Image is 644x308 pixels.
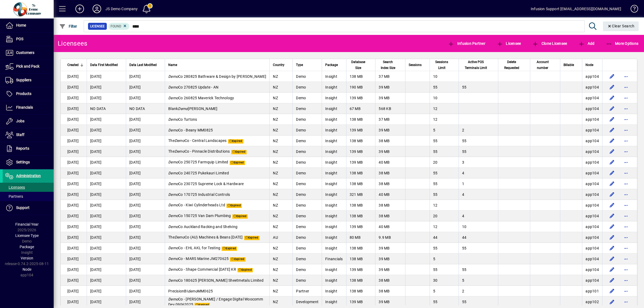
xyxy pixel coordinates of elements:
td: [DATE] [61,135,87,146]
td: 139 MB [346,157,375,168]
em: Demo [175,138,185,143]
em: Demo [178,107,188,111]
td: 55 [430,82,459,93]
span: Expired [230,161,245,165]
span: Co 250725 Farmquip Limited [168,160,228,164]
span: Administration [16,174,41,178]
span: Expired [228,139,243,144]
button: Edit [608,233,616,242]
td: NZ [269,125,292,135]
td: 4 [459,168,498,178]
td: Demo [292,82,322,93]
span: Billable [563,62,574,68]
td: [DATE] [87,114,126,125]
button: More options [622,137,630,145]
button: Edit [608,190,616,199]
td: 5 [430,125,459,135]
span: app104.prod.infusionbusinesssoftware.com [586,107,599,111]
span: app104.prod.infusionbusinesssoftware.com [586,171,599,175]
td: 39 MB [375,82,405,93]
em: Demo [168,192,178,197]
button: Edit [608,244,616,252]
td: 38 MB [375,200,405,211]
td: [DATE] [87,135,126,146]
td: [DATE] [61,157,87,168]
button: Licensee [495,39,522,48]
a: Jobs [3,115,54,128]
div: Data Last Modified [129,62,162,68]
td: 37 MB [375,114,405,125]
td: 67 MB [346,103,375,114]
span: Expired [231,150,247,154]
td: 138 MB [346,200,375,211]
span: Co Turtons [168,117,197,122]
td: 37 MB [375,71,405,82]
span: Data Last Modified [129,62,157,68]
td: Demo [292,135,322,146]
span: The Co - Pinnacle Distributions [168,149,230,153]
span: app104.prod.infusionbusinesssoftware.com [586,74,599,79]
span: Licensee [90,24,105,29]
td: NZ [269,168,292,178]
button: Add [71,4,88,14]
button: More options [622,222,630,231]
td: Demo [292,200,322,211]
span: Sessions Limit [433,59,451,71]
td: [DATE] [87,146,126,157]
td: [DATE] [61,103,87,114]
button: More options [622,233,630,242]
button: Edit [608,298,616,306]
td: 55 [430,146,459,157]
em: Demo [168,74,178,79]
td: 39 MB [375,146,405,157]
button: More options [622,169,630,177]
td: [DATE] [87,71,126,82]
span: Jobs [16,119,24,123]
button: More options [622,158,630,167]
td: [DATE] [87,82,126,93]
button: Edit [608,104,616,113]
span: Data First Modified [90,62,118,68]
span: app104.prod.infusionbusinesssoftware.com [586,182,599,186]
span: Add [578,41,594,46]
td: [DATE] [126,82,165,93]
button: Edit [608,222,616,231]
button: More options [622,104,630,113]
td: 190 MB [346,82,375,93]
td: NZ [269,211,292,221]
div: JS Demo Company [105,5,138,13]
span: Suppliers [16,78,31,82]
a: Staff [3,128,54,142]
td: Demo [292,114,322,125]
span: Delete Requested [502,59,522,71]
td: 40 MB [375,189,405,200]
td: Insight [322,103,346,114]
td: Insight [322,146,346,157]
span: The Co - Central Landscapes [168,138,227,143]
td: 1 [459,178,498,189]
td: 138 MB [346,178,375,189]
button: Edit [608,255,616,263]
span: Licensees [5,185,25,189]
td: Insight [322,114,346,125]
div: Name [168,62,266,68]
td: [DATE] [126,93,165,103]
em: Demo [168,203,178,207]
td: NZ [269,114,292,125]
span: Co 260825 Maverick Technology [168,96,234,100]
a: Suppliers [3,74,54,87]
span: app104.prod.infusionbusinesssoftware.com [586,139,599,143]
td: [DATE] [126,146,165,157]
button: More options [622,255,630,263]
td: [DATE] [87,93,126,103]
button: Edit [608,126,616,134]
span: app104.prod.infusionbusinesssoftware.com [586,160,599,164]
a: Reports [3,142,54,155]
td: Demo [292,125,322,135]
td: 40 MB [375,157,405,168]
td: 55 [430,189,459,200]
div: Sessions Limit [433,59,455,71]
div: Billable [563,62,579,68]
span: Customers [16,50,34,55]
td: [DATE] [61,82,87,93]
